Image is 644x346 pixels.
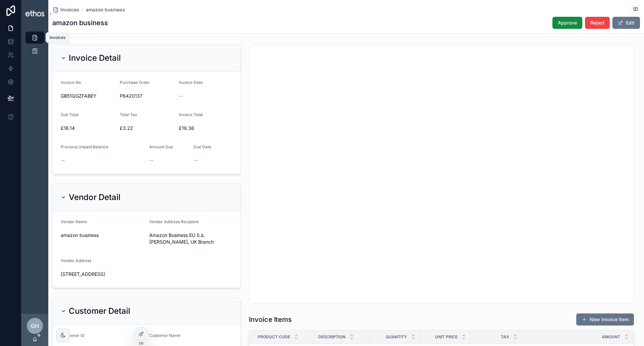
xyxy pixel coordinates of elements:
[25,10,44,16] img: App logo
[61,258,91,263] span: Vendor Address
[435,334,458,340] span: Unit Price
[612,17,640,29] button: Edit
[61,144,108,149] span: Previous Unpaid Balance
[52,18,108,28] h1: amazon business
[501,334,509,340] span: Tax
[120,112,137,117] span: Total Tax
[50,35,65,40] div: Invoices
[69,192,120,203] h2: Vendor Detail
[179,80,203,85] span: Invoice Date
[86,6,125,13] a: amazon business
[61,112,78,117] span: Sub Total
[249,315,292,324] h1: Invoice Items
[120,80,150,85] span: Purchase Order
[194,157,198,164] span: --
[179,125,232,132] span: £19.36
[576,313,634,326] button: New Invoice Item
[179,93,183,99] span: --
[149,157,153,164] span: --
[61,157,65,164] span: --
[585,17,610,29] button: Reject
[149,333,180,338] span: Customer Name
[61,219,87,224] span: Vendor Name
[60,6,79,13] span: Invoices
[120,125,173,132] span: £3.22
[149,144,173,149] span: Amount Due
[558,19,577,26] span: Approve
[149,219,199,224] span: Vendor Address Recipient
[386,334,407,340] span: Quantity
[258,334,290,340] span: Product Code
[61,125,114,132] span: £16.14
[61,232,144,239] span: amazon business
[61,333,85,338] span: Customer ID
[149,232,232,245] span: Amazon Business EU S.à.[PERSON_NAME], UK Branch
[61,93,114,99] span: GB51QGZFABEY
[249,45,634,303] iframe: pdf-iframe
[61,271,232,278] span: [STREET_ADDRESS]
[194,144,211,149] span: Due Date
[21,27,48,66] div: scrollable content
[179,112,203,117] span: Invoice Total
[590,19,604,26] span: Reject
[61,80,81,85] span: Invoice No
[69,306,130,316] h2: Customer Detail
[69,53,121,63] h2: Invoice Detail
[602,334,620,340] span: Amount
[52,6,79,13] a: Invoices
[31,322,39,330] span: GH
[318,334,345,340] span: Description
[120,93,173,99] span: P6420137
[552,17,582,29] button: Approve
